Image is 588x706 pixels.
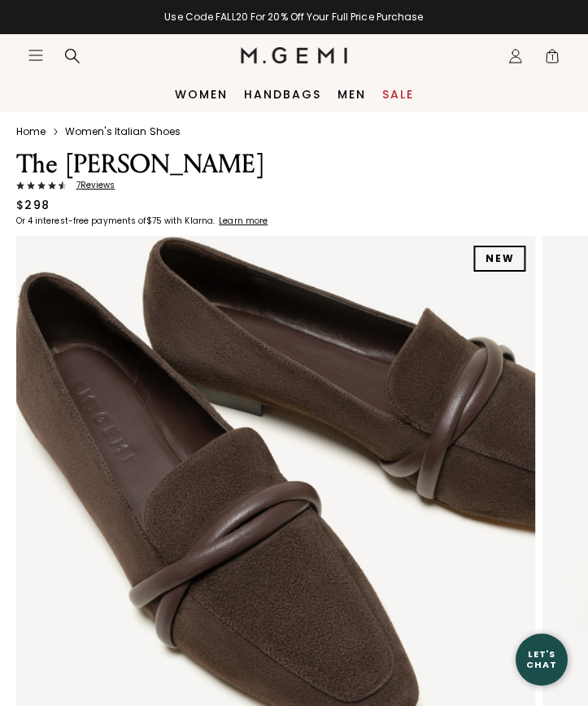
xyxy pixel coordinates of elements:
a: Women's Italian Shoes [65,125,181,138]
klarna-placement-style-cta: Learn more [219,215,268,227]
a: Handbags [244,88,321,101]
button: Open site menu [28,47,44,63]
a: Men [338,88,366,101]
h1: The [PERSON_NAME] [16,148,268,181]
img: M.Gemi [241,47,347,63]
div: $298 [16,197,50,213]
klarna-placement-style-body: Or 4 interest-free payments of [16,215,146,227]
a: Learn more [217,216,268,226]
a: Women [175,88,228,101]
span: 7 Review s [67,181,115,190]
span: 1 [544,51,560,68]
a: Sale [382,88,414,101]
a: 7Reviews [16,181,268,190]
klarna-placement-style-body: with Klarna [164,215,217,227]
div: NEW [474,246,526,272]
div: Let's Chat [516,649,568,669]
klarna-placement-style-amount: $75 [146,215,162,227]
a: Home [16,125,46,138]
